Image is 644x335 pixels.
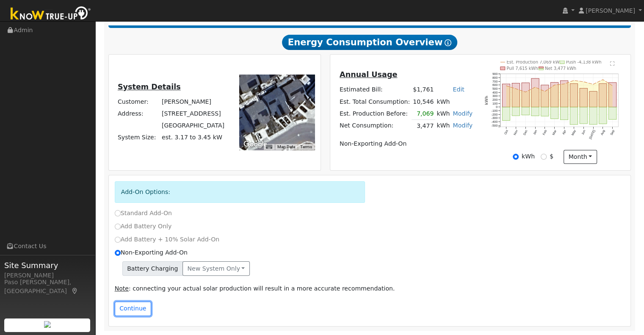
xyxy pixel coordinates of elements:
button: month [564,150,597,164]
u: Note [115,285,129,292]
text: kWh [485,96,489,105]
rect: onclick="" [502,84,510,107]
rect: onclick="" [580,88,587,107]
img: Know True-Up [6,5,95,24]
rect: onclick="" [512,107,520,116]
td: kWh [435,96,474,108]
td: [GEOGRAPHIC_DATA] [160,120,226,132]
circle: onclick="" [535,86,536,88]
td: Non-Exporting Add-On [338,138,474,150]
a: Terms (opens in new tab) [300,144,312,149]
text: 300 [492,94,498,98]
text: 900 [492,72,498,76]
span: Battery Charging [122,261,183,276]
text: May [571,129,577,136]
text: -100 [492,109,498,113]
button: Map Data [277,144,295,150]
span: : connecting your actual solar production will result in a more accurate recommendation. [115,285,395,292]
a: Modify [453,110,473,117]
rect: onclick="" [551,83,558,107]
div: Paso [PERSON_NAME], [GEOGRAPHIC_DATA] [4,278,91,296]
circle: onclick="" [525,91,526,93]
input: kWh [513,154,519,160]
td: 7,069 [412,108,435,120]
circle: onclick="" [544,91,546,92]
div: [PERSON_NAME] [4,271,91,280]
label: $ [550,152,553,161]
text: Jan [532,129,538,136]
td: kWh [435,120,451,132]
rect: onclick="" [580,107,587,124]
td: [STREET_ADDRESS] [160,108,226,120]
td: System Size [160,132,226,144]
text: 800 [492,76,498,80]
td: Estimated Bill: [338,84,411,96]
circle: onclick="" [603,79,604,80]
rect: onclick="" [599,83,607,107]
u: System Details [118,83,181,91]
td: Address: [116,108,160,120]
rect: onclick="" [570,107,578,125]
rect: onclick="" [512,83,520,107]
text: Sep [610,129,616,136]
text: 100 [492,102,498,105]
td: kWh [435,108,451,120]
text: 500 [492,87,498,91]
span: Site Summary [4,260,91,271]
td: Est. Total Consumption: [338,96,411,108]
td: Net Consumption: [338,120,411,132]
td: 3,477 [412,120,435,132]
text: -300 [492,116,498,120]
button: Keyboard shortcuts [266,144,272,150]
rect: onclick="" [551,107,558,119]
circle: onclick="" [593,83,594,85]
a: Open this area in Google Maps (opens a new window) [241,139,269,150]
button: Continue [115,302,151,316]
text: 0 [496,105,498,109]
label: Standard Add-On [115,209,172,218]
text: Jun [581,129,586,136]
button: New system only [182,261,250,276]
label: Add Battery + 10% Solar Add-On [115,235,220,244]
i: Show Help [445,39,451,46]
text: Apr [561,129,567,136]
rect: onclick="" [589,91,597,107]
rect: onclick="" [561,107,568,120]
td: [PERSON_NAME] [160,96,226,108]
input: Standard Add-On [115,210,121,216]
circle: onclick="" [612,85,613,86]
text: -500 [492,124,498,127]
input: $ [541,154,547,160]
text: -400 [492,120,498,124]
rect: onclick="" [609,83,616,107]
div: Add-On Options: [115,181,365,203]
text: Est. Production 7,069 kWh [507,60,562,64]
text: 400 [492,91,498,94]
text: Pull 7,615 kWh [507,66,538,71]
rect: onclick="" [541,85,549,107]
text: Push -4,138 kWh [566,60,602,64]
rect: onclick="" [531,107,539,116]
a: Map [71,288,79,294]
input: Add Battery Only [115,224,121,230]
circle: onclick="" [573,80,575,81]
text: Dec [522,129,528,136]
rect: onclick="" [502,107,510,121]
circle: onclick="" [506,85,507,86]
rect: onclick="" [561,81,568,107]
text: Feb [542,129,547,136]
td: System Size: [116,132,160,144]
td: Customer: [116,96,160,108]
span: est. 3.17 to 3.45 kW [162,134,222,141]
label: Add Battery Only [115,222,172,231]
span: Energy Consumption Overview [282,35,457,50]
text: Aug [600,129,606,136]
img: retrieve [44,321,51,328]
text: Net 3,477 kWh [545,66,576,71]
circle: onclick="" [583,81,584,82]
td: Est. Production Before: [338,108,411,120]
rect: onclick="" [609,107,616,119]
rect: onclick="" [531,78,539,107]
label: Non-Exporting Add-On [115,248,188,257]
a: Modify [453,122,473,129]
